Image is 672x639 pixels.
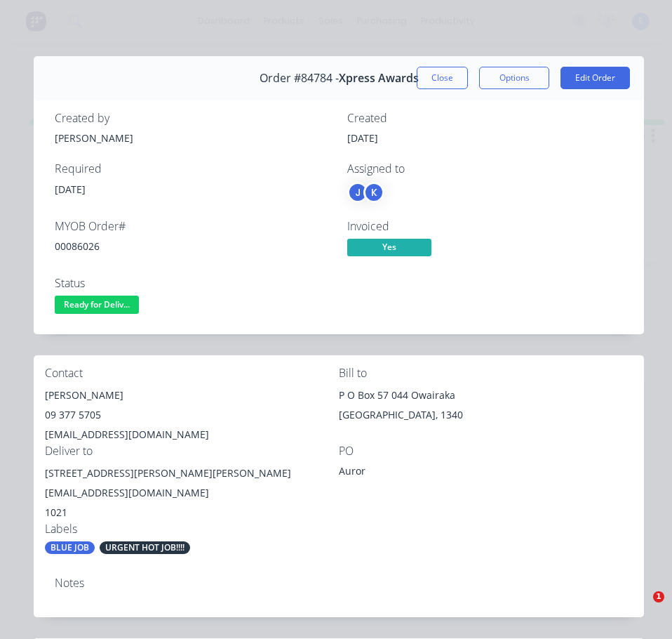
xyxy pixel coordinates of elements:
[55,296,139,313] span: Ready for Deliv...
[347,112,623,125] div: Created
[45,463,339,522] div: [STREET_ADDRESS][PERSON_NAME][PERSON_NAME] [EMAIL_ADDRESS][DOMAIN_NAME]1021
[479,67,549,89] button: Options
[347,239,431,256] span: Yes
[45,425,339,444] div: [EMAIL_ADDRESS][DOMAIN_NAME]
[55,112,330,125] div: Created by
[624,591,658,625] iframe: Intercom live chat
[347,220,623,233] div: Invoiced
[347,131,378,145] span: [DATE]
[45,444,339,458] div: Deliver to
[339,72,419,85] span: Xpress Awards
[260,72,339,85] span: Order #84784 -
[55,162,330,176] div: Required
[45,522,339,536] div: Labels
[45,541,95,554] div: BLUE JOB
[417,67,468,89] button: Close
[100,541,190,554] div: URGENT HOT JOB!!!!
[339,405,633,425] div: [GEOGRAPHIC_DATA], 1340
[339,463,514,483] div: Auror
[55,220,330,233] div: MYOB Order #
[45,405,339,425] div: 09 377 5705
[339,444,633,458] div: PO
[347,162,623,176] div: Assigned to
[55,577,623,590] div: Notes
[339,386,633,405] div: P O Box 57 044 Owairaka
[363,182,384,203] div: K
[339,386,633,430] div: P O Box 57 044 Owairaka[GEOGRAPHIC_DATA], 1340
[55,131,330,145] div: [PERSON_NAME]
[45,503,339,522] div: 1021
[45,463,339,503] div: [STREET_ADDRESS][PERSON_NAME][PERSON_NAME] [EMAIL_ADDRESS][DOMAIN_NAME]
[55,296,139,317] button: Ready for Deliv...
[560,67,630,89] button: Edit Order
[55,239,330,253] div: 00086026
[347,182,368,203] div: J
[339,367,633,380] div: Bill to
[45,367,339,380] div: Contact
[45,386,339,444] div: [PERSON_NAME]09 377 5705[EMAIL_ADDRESS][DOMAIN_NAME]
[55,277,330,290] div: Status
[55,183,86,196] span: [DATE]
[45,386,339,405] div: [PERSON_NAME]
[653,591,664,602] span: 1
[347,182,384,203] button: JK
